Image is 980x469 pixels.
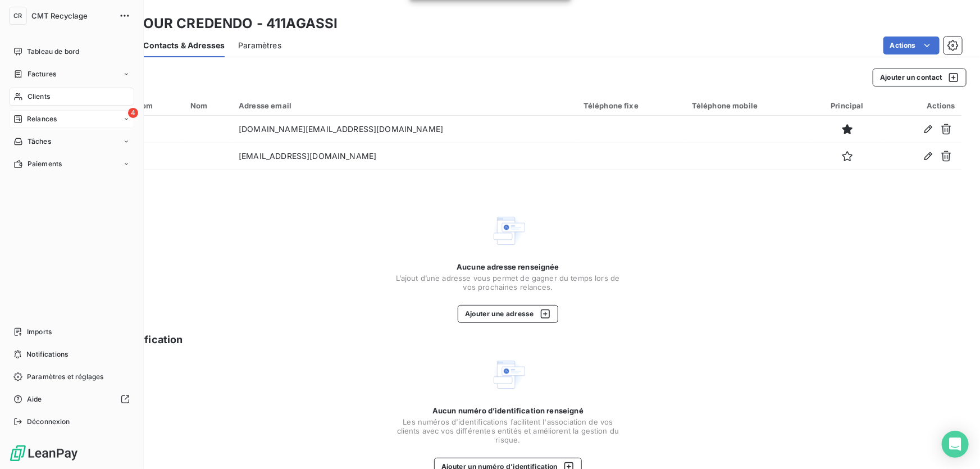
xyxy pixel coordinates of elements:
span: Contacts & Adresses [143,40,225,51]
div: CR [9,7,27,25]
span: Tâches [28,136,51,147]
span: 4 [128,108,138,118]
td: [DOMAIN_NAME][EMAIL_ADDRESS][DOMAIN_NAME] [232,116,577,143]
button: Actions [883,37,940,54]
span: Clients [28,92,50,102]
span: CMT Recyclage [31,11,112,20]
div: Téléphone fixe [584,101,678,110]
div: Principal [818,101,877,110]
span: Notifications [26,349,68,359]
div: Nom [190,101,225,110]
div: Téléphone mobile [692,101,804,110]
div: Actions [891,101,955,110]
span: L’ajout d’une adresse vous permet de gagner du temps lors de vos prochaines relances. [396,274,621,292]
span: Paramètres et réglages [27,372,103,382]
span: Aide [27,394,42,404]
span: Imports [27,327,52,337]
button: Ajouter un contact [873,69,967,86]
span: Relances [27,114,57,124]
span: Aucun numéro d’identification renseigné [432,406,584,415]
span: Paramètres [238,40,281,51]
span: Déconnexion [27,417,70,427]
h3: CMT POUR CREDENDO - 411AGASSI [99,13,338,34]
img: Logo LeanPay [9,444,79,462]
div: Open Intercom Messenger [942,431,969,458]
span: Aucune adresse renseignée [457,262,559,271]
a: Aide [9,390,134,408]
div: Prénom [125,101,177,110]
span: Factures [28,69,56,79]
img: Empty state [490,357,526,393]
button: Ajouter une adresse [458,305,558,323]
div: Adresse email [239,101,570,110]
img: Empty state [490,213,526,249]
span: Les numéros d'identifications facilitent l'association de vos clients avec vos différentes entité... [396,417,621,444]
span: Tableau de bord [27,47,79,57]
td: [EMAIL_ADDRESS][DOMAIN_NAME] [232,143,577,170]
span: Paiements [28,159,62,169]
